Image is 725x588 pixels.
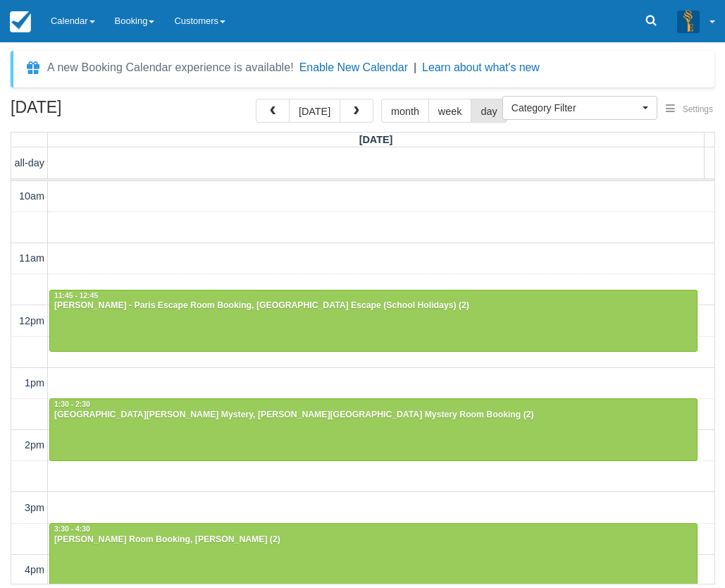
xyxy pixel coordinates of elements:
span: 4pm [25,564,44,575]
div: A new Booking Calendar experience is available! [47,59,294,76]
span: 1:30 - 2:30 [54,400,90,408]
span: Settings [683,104,713,114]
button: Category Filter [502,96,657,120]
button: week [428,99,472,123]
a: 11:45 - 12:45[PERSON_NAME] - Paris Escape Room Booking, [GEOGRAPHIC_DATA] Escape (School Holidays... [49,290,698,352]
span: 11:45 - 12:45 [54,292,98,300]
a: Learn about what's new [422,61,540,73]
span: 10am [19,190,44,202]
span: 2pm [25,439,44,451]
img: checkfront-main-nav-mini-logo.png [10,11,31,32]
span: [DATE] [359,134,393,145]
button: Enable New Calendar [299,61,408,75]
a: 1:30 - 2:30[GEOGRAPHIC_DATA][PERSON_NAME] Mystery, [PERSON_NAME][GEOGRAPHIC_DATA] Mystery Room Bo... [49,398,698,460]
span: | [414,61,416,73]
span: 12pm [19,315,44,326]
h2: [DATE] [11,99,189,125]
div: [PERSON_NAME] Room Booking, [PERSON_NAME] (2) [54,534,693,546]
img: A3 [677,10,700,32]
span: 3pm [25,502,44,513]
div: [PERSON_NAME] - Paris Escape Room Booking, [GEOGRAPHIC_DATA] Escape (School Holidays) (2) [54,300,693,312]
button: month [381,99,429,123]
span: all-day [15,157,44,169]
span: Category Filter [512,101,639,115]
button: day [471,99,507,123]
a: 3:30 - 4:30[PERSON_NAME] Room Booking, [PERSON_NAME] (2) [49,523,698,585]
span: 11am [19,252,44,264]
span: 1pm [25,377,44,388]
div: [GEOGRAPHIC_DATA][PERSON_NAME] Mystery, [PERSON_NAME][GEOGRAPHIC_DATA] Mystery Room Booking (2) [54,410,693,421]
span: 3:30 - 4:30 [54,525,90,533]
button: [DATE] [289,99,340,123]
button: Settings [657,99,721,120]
